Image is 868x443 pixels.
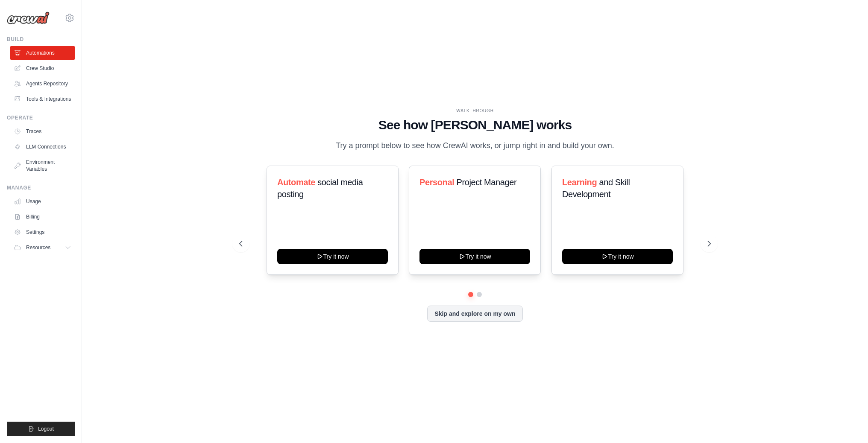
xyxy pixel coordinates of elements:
button: Try it now [562,249,673,264]
a: Billing [10,210,75,224]
div: Build [7,36,75,43]
p: Try a prompt below to see how CrewAI works, or jump right in and build your own. [331,140,619,152]
a: Automations [10,46,75,60]
div: Operate [7,114,75,121]
span: Project Manager [457,178,517,187]
a: Tools & Integrations [10,92,75,106]
div: Manage [7,184,75,191]
a: Environment Variables [10,155,75,176]
span: and Skill Development [562,178,630,199]
button: Try it now [277,249,388,264]
button: Skip and explore on my own [427,306,522,322]
a: LLM Connections [10,140,75,154]
span: Resources [26,244,50,251]
a: Traces [10,125,75,138]
span: social media posting [277,178,363,199]
button: Logout [7,422,75,436]
span: Learning [562,178,597,187]
h1: See how [PERSON_NAME] works [239,117,711,133]
div: WALKTHROUGH [239,108,711,114]
span: Automate [277,178,315,187]
button: Resources [10,241,75,254]
span: Personal [419,178,454,187]
button: Try it now [419,249,530,264]
span: Logout [38,426,54,432]
a: Crew Studio [10,61,75,75]
a: Settings [10,225,75,239]
a: Usage [10,195,75,208]
a: Agents Repository [10,77,75,90]
img: Logo [7,12,50,24]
